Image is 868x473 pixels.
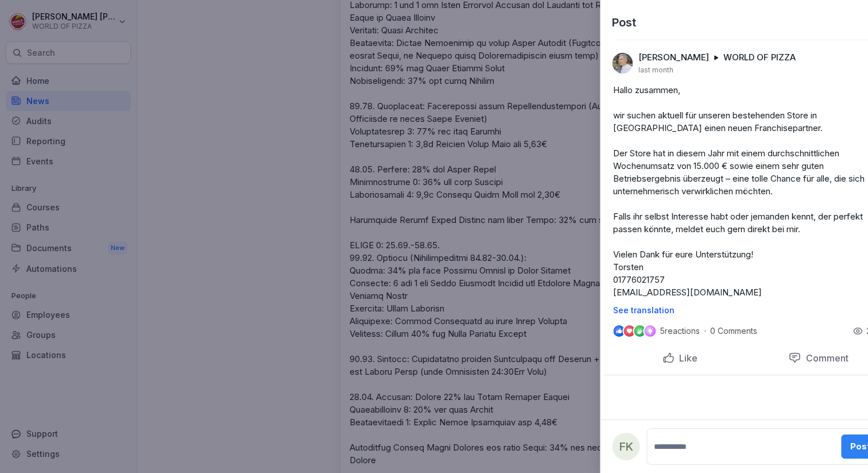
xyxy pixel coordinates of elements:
img: in3w5lo2z519nrm9gbxqh89t.png [612,53,633,74]
p: Comment [801,352,848,364]
p: Post [612,14,636,31]
p: 5 reactions [660,326,700,336]
p: [PERSON_NAME] [638,52,709,63]
div: FK [612,433,640,460]
p: Like [675,352,697,364]
p: 0 Comments [710,326,773,336]
p: last month [638,66,673,75]
p: WORLD OF PIZZA [723,52,796,63]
